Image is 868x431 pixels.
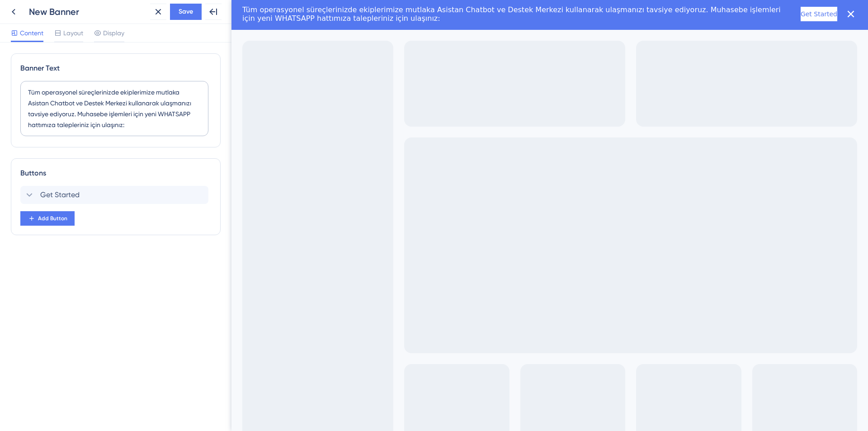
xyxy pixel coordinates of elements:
[103,28,124,38] span: Display
[613,8,626,20] button: Close banner
[170,4,202,20] button: Save
[63,28,83,38] span: Layout
[11,5,549,23] span: Tüm operasyonel süreçlerinizde ekiplerimize mutlaka Asistan Chatbot ve Destek Merkezi kullanarak ...
[20,81,208,136] textarea: Tüm operasyonel süreçlerinizde ekiplerimize mutlaka Asistan Chatbot ve Destek Merkezi kullanarak ...
[20,211,75,226] button: Add Button
[20,28,43,38] span: Content
[40,189,80,200] span: Get Started
[29,5,146,18] div: New Banner
[20,63,211,74] div: Banner Text
[179,6,193,17] span: Save
[569,7,606,21] button: Get Started
[20,168,211,179] div: Buttons
[38,215,67,222] span: Add Button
